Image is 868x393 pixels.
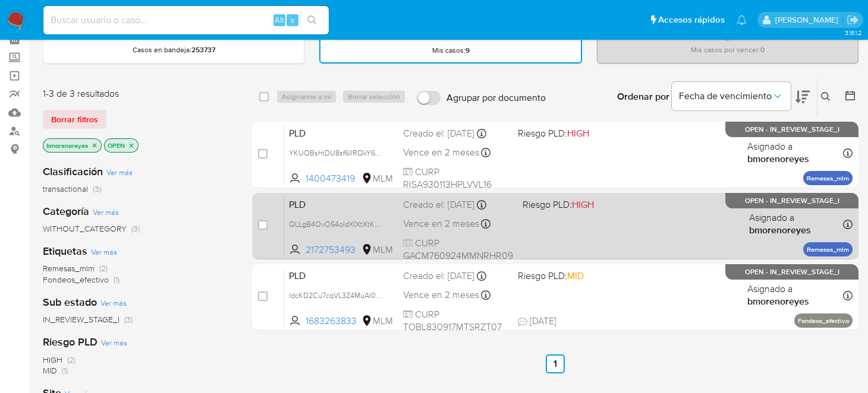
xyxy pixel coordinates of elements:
p: brenda.morenoreyes@mercadolibre.com.mx [775,14,842,26]
button: search-icon [300,12,324,28]
a: Notificaciones [737,15,747,25]
span: Accesos rápidos [658,14,725,26]
span: Alt [275,14,284,26]
a: Salir [847,14,859,26]
span: s [291,14,294,26]
input: Buscar usuario o caso... [43,12,329,28]
span: 3.161.2 [845,28,862,37]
